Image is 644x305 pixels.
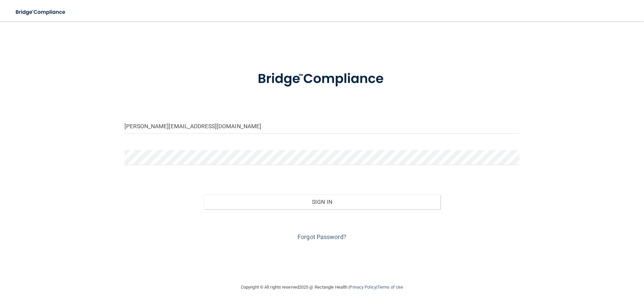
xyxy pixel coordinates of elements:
[350,285,376,290] a: Privacy Policy
[298,233,346,240] a: Forgot Password?
[377,285,403,290] a: Terms of Use
[124,119,520,134] input: Email
[204,195,441,209] button: Sign In
[10,5,72,19] img: bridge_compliance_login_screen.278c3ca4.svg
[244,62,400,96] img: bridge_compliance_login_screen.278c3ca4.svg
[200,277,444,298] div: Copyright © All rights reserved 2025 @ Rectangle Health | |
